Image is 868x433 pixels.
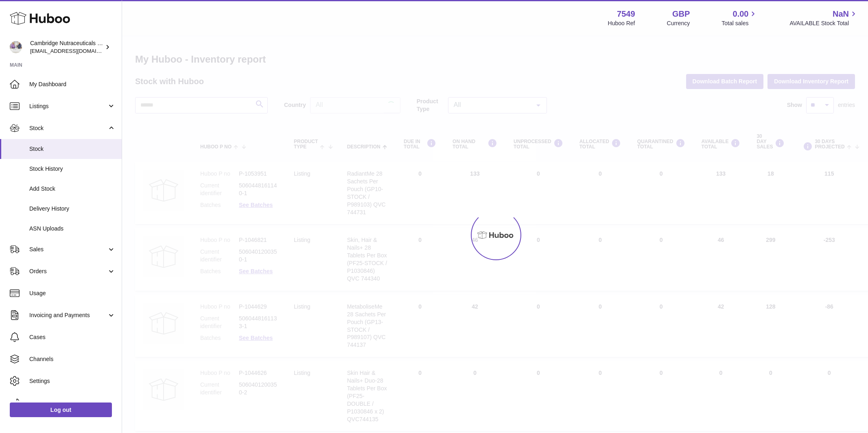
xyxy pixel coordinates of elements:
[29,399,116,407] span: Returns
[29,246,107,253] span: Sales
[30,39,103,55] div: Cambridge Nutraceuticals Ltd
[29,268,107,275] span: Orders
[29,311,107,319] span: Invoicing and Payments
[667,20,690,27] div: Currency
[29,225,116,233] span: ASN Uploads
[29,333,116,341] span: Cases
[29,124,107,132] span: Stock
[789,20,858,27] span: AVAILABLE Stock Total
[617,9,635,20] strong: 7549
[672,9,690,20] strong: GBP
[29,102,107,110] span: Listings
[722,20,758,27] span: Total sales
[29,185,116,193] span: Add Stock
[29,165,116,173] span: Stock History
[10,41,22,53] img: qvc@camnutra.com
[10,403,112,417] a: Log out
[29,81,116,88] span: My Dashboard
[833,9,849,20] span: NaN
[29,205,116,213] span: Delivery History
[29,355,116,363] span: Channels
[30,48,120,54] span: [EMAIL_ADDRESS][DOMAIN_NAME]
[29,145,116,153] span: Stock
[608,20,635,27] div: Huboo Ref
[722,9,758,27] a: 0.00 Total sales
[29,289,116,297] span: Usage
[733,9,749,20] span: 0.00
[29,377,116,385] span: Settings
[789,9,858,27] a: NaN AVAILABLE Stock Total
